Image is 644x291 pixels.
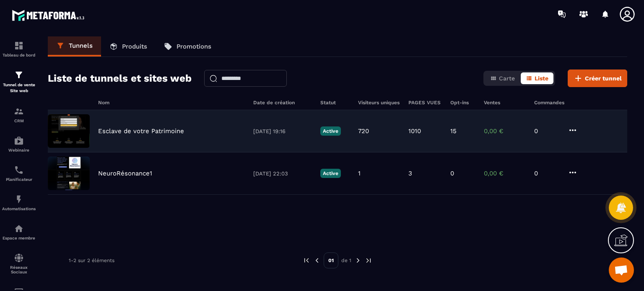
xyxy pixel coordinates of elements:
[253,128,312,134] p: [DATE] 19:16
[2,100,36,129] a: formationformationCRM
[450,127,457,135] p: 15
[69,42,93,49] p: Tunnels
[253,100,312,106] h6: Date de création
[534,170,559,177] p: 0
[98,127,184,135] p: Esclave de votre Patrimoine
[2,177,36,182] p: Planificateur
[177,43,211,50] p: Promotions
[341,257,351,264] p: de 1
[2,188,36,217] a: automationsautomationsAutomatisations
[358,170,361,177] p: 1
[535,75,548,82] span: Liste
[14,194,24,204] img: automations
[48,114,90,148] img: image
[2,217,36,247] a: automationsautomationsEspace membre
[48,70,192,87] h2: Liste de tunnels et sites web
[484,127,526,135] p: 0,00 €
[450,100,475,106] h6: Opt-ins
[2,265,36,274] p: Réseaux Sociaux
[485,72,520,84] button: Carte
[358,100,400,106] h6: Visiteurs uniques
[48,36,101,57] a: Tunnels
[14,70,24,80] img: formation
[320,169,341,178] p: Active
[2,34,36,64] a: formationformationTableau de bord
[303,257,310,264] img: prev
[101,36,156,57] a: Produits
[98,100,245,106] h6: Nom
[12,8,87,23] img: logo
[2,129,36,159] a: automationsautomationsWebinaire
[2,247,36,281] a: social-networksocial-networkRéseaux Sociaux
[408,127,421,135] p: 1010
[2,159,36,188] a: schedulerschedulerPlanificateur
[365,257,372,264] img: next
[484,100,526,106] h6: Ventes
[14,253,24,263] img: social-network
[324,252,338,268] p: 01
[14,41,24,51] img: formation
[534,100,564,106] h6: Commandes
[313,257,321,264] img: prev
[48,157,90,190] img: image
[320,126,341,136] p: Active
[14,136,24,146] img: automations
[2,118,36,123] p: CRM
[534,127,559,135] p: 0
[499,75,515,82] span: Carte
[2,64,36,100] a: formationformationTunnel de vente Site web
[450,170,454,177] p: 0
[320,100,350,106] h6: Statut
[69,258,114,263] p: 1-2 sur 2 éléments
[253,170,312,177] p: [DATE] 22:03
[521,72,553,84] button: Liste
[2,148,36,152] p: Webinaire
[156,36,220,57] a: Promotions
[2,53,36,57] p: Tableau de bord
[358,127,369,135] p: 720
[484,170,526,177] p: 0,00 €
[98,170,152,177] p: NeuroRésonance1
[2,206,36,211] p: Automatisations
[354,257,362,264] img: next
[609,258,634,283] div: Ouvrir le chat
[585,74,622,82] span: Créer tunnel
[568,70,627,87] button: Créer tunnel
[408,100,442,106] h6: PAGES VUES
[408,170,412,177] p: 3
[14,165,24,175] img: scheduler
[14,224,24,234] img: automations
[122,43,147,50] p: Produits
[2,236,36,240] p: Espace membre
[14,106,24,116] img: formation
[2,82,36,94] p: Tunnel de vente Site web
